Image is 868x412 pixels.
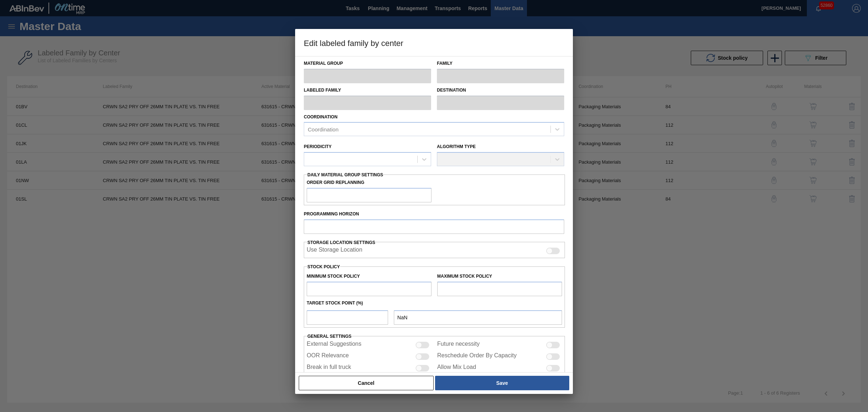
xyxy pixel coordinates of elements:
[304,114,337,119] label: Coordination
[307,300,363,306] label: Target Stock Point (%)
[299,376,434,390] button: Cancel
[307,341,361,349] label: External Suggestions
[437,364,476,373] label: Allow Mix Load
[437,58,564,69] label: Family
[437,274,492,279] label: Maximum Stock Policy
[437,341,480,349] label: Future necessity
[295,29,573,56] h3: Edit labeled family by center
[437,144,476,149] label: Algorithm Type
[307,264,340,269] label: Stock Policy
[304,85,431,96] label: Labeled Family
[437,85,564,96] label: Destination
[307,364,351,373] label: Break in full truck
[304,209,564,219] label: Programming Horizon
[304,58,431,69] label: Material Group
[437,352,517,361] label: Reschedule Order By Capacity
[307,240,375,245] span: Storage Location Settings
[307,334,352,339] span: General settings
[307,247,362,255] label: When enabled, the system will display stocks from different storage locations.
[435,376,569,390] button: Save
[307,352,349,361] label: OOR Relevance
[307,274,360,279] label: Minimum Stock Policy
[308,126,339,133] div: Coordination
[307,172,383,177] span: Daily Material Group Settings
[307,177,431,188] label: Order Grid Replanning
[304,144,332,149] label: Periodicity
